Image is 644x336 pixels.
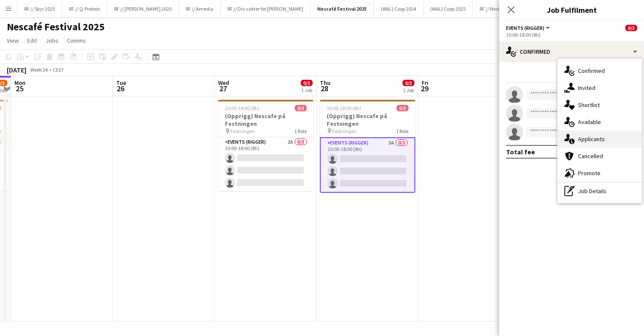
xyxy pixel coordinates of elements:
[320,79,331,87] span: Thu
[506,25,544,31] span: Events (Rigger)
[301,80,313,86] span: 0/3
[221,0,310,17] button: RF // Div vakter for [PERSON_NAME]
[403,87,414,93] div: 1 Job
[320,137,415,193] app-card-role: Events (Rigger)3A0/310:00-18:00 (8h)
[63,35,89,46] a: Comms
[24,35,40,46] a: Edit
[506,25,551,31] button: Events (Rigger)
[397,105,408,111] span: 0/3
[558,165,642,182] div: Promote
[115,84,126,93] span: 26
[422,79,428,87] span: Fri
[402,80,414,86] span: 0/3
[320,112,415,127] h3: (Opprigg) Nescafe på Festningen
[3,35,22,46] a: View
[558,182,642,200] div: Job Details
[67,37,86,44] span: Comms
[62,0,107,17] button: RF // Q-Protein
[558,130,642,148] div: Applicants
[327,105,361,111] span: 10:00-18:00 (8h)
[13,84,26,93] span: 25
[179,0,221,17] button: RF // Amedia
[423,0,473,17] button: (WAL) Coop 2025
[506,32,637,38] div: 10:00-18:00 (8h)
[558,113,642,130] div: Available
[499,41,644,62] div: Confirmed
[27,37,37,44] span: Edit
[301,87,312,93] div: 1 Job
[53,67,64,73] div: CEST
[217,84,229,93] span: 27
[420,84,428,93] span: 29
[332,128,356,134] span: Festningen
[558,148,642,165] div: Cancelled
[28,67,49,73] span: Week 34
[225,105,259,111] span: 10:00-18:00 (8h)
[7,20,105,33] h1: Nescafé Festival 2025
[218,137,313,191] app-card-role: Events (Rigger)2A0/310:00-18:00 (8h)
[558,96,642,113] div: Shortlist
[7,37,19,44] span: View
[230,128,255,134] span: Festningen
[310,0,374,17] button: Nescafé Festival 2025
[116,79,126,87] span: Tue
[294,128,307,134] span: 1 Role
[558,79,642,96] div: Invited
[218,100,313,191] app-job-card: 10:00-18:00 (8h)0/3(Opprigg) Nescafe på Festningen Festningen1 RoleEvents (Rigger)2A0/310:00-18:0...
[320,100,415,193] app-job-card: 10:00-18:00 (8h)0/3(Opprigg) Nescafe på Festningen Festningen1 RoleEvents (Rigger)3A0/310:00-18:0...
[558,62,642,79] div: Confirmed
[625,25,637,31] span: 0/3
[218,79,229,87] span: Wed
[396,128,408,134] span: 1 Role
[506,148,535,156] div: Total fee
[473,0,511,17] button: RF // Nestlé
[7,66,26,74] div: [DATE]
[499,4,644,15] h3: Job Fulfilment
[374,0,423,17] button: (WAL) Coop 2024
[46,37,58,44] span: Jobs
[295,105,307,111] span: 0/3
[319,84,331,93] span: 28
[42,35,62,46] a: Jobs
[17,0,62,17] button: RF // Skyr 2025
[218,112,313,127] h3: (Opprigg) Nescafe på Festningen
[107,0,179,17] button: RF // [PERSON_NAME] 2025
[14,79,26,87] span: Mon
